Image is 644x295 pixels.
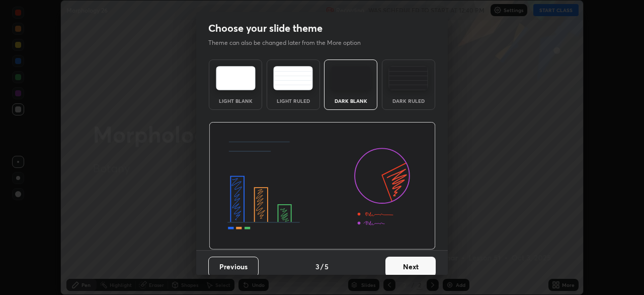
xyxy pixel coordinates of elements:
button: Next [385,257,436,277]
h2: Choose your slide theme [208,22,323,35]
h4: 5 [325,261,329,272]
img: darkRuledTheme.de295e13.svg [388,66,428,90]
h4: / [320,261,324,272]
button: Previous [208,257,259,277]
img: lightTheme.e5ed3b09.svg [216,66,256,90]
h4: 3 [315,261,319,272]
p: Theme can also be changed later from the More option [208,38,371,47]
div: Dark Blank [331,98,371,103]
img: lightRuledTheme.5fabf969.svg [273,66,313,90]
img: darkThemeBanner.d06ce4a2.svg [209,122,436,250]
img: darkTheme.f0cc69e5.svg [331,66,371,90]
div: Light Ruled [273,98,313,103]
div: Light Blank [215,98,256,103]
div: Dark Ruled [388,98,429,103]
